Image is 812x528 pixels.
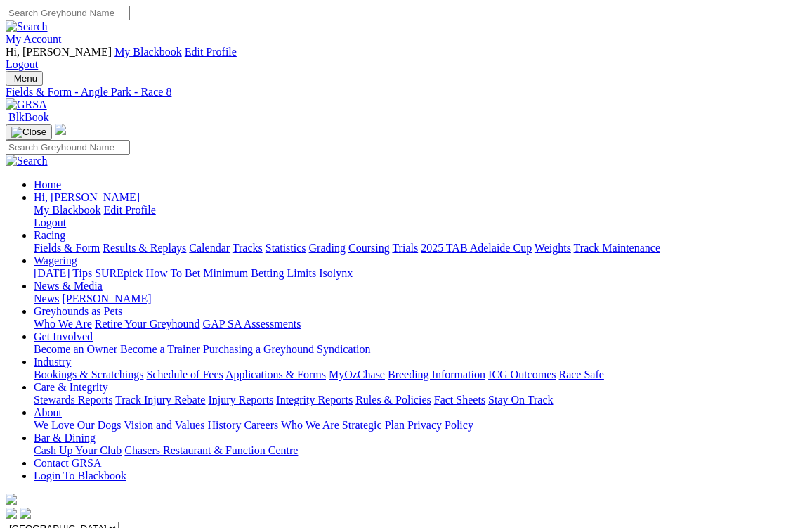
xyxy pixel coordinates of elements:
div: Wagering [34,267,806,280]
a: Fields & Form [34,242,100,254]
div: About [34,419,806,432]
a: How To Bet [146,267,201,279]
a: Home [34,179,61,191]
a: Trials [392,242,418,254]
a: Greyhounds as Pets [34,305,122,317]
a: History [207,419,241,431]
a: Purchasing a Greyhound [203,343,314,355]
a: ICG Outcomes [488,368,556,380]
a: Fact Sheets [434,394,485,406]
div: Get Involved [34,343,806,356]
div: News & Media [34,292,806,305]
a: Strategic Plan [342,419,405,431]
a: SUREpick [95,267,143,279]
img: facebook.svg [6,508,17,519]
img: logo-grsa-white.png [55,124,66,135]
span: Hi, [PERSON_NAME] [34,191,140,203]
img: Search [6,155,48,167]
a: Minimum Betting Limits [203,267,316,279]
a: Retire Your Greyhound [95,318,200,330]
div: Industry [34,368,806,381]
a: Fields & Form - Angle Park - Race 8 [6,86,806,98]
a: Industry [34,356,71,368]
a: Get Involved [34,330,93,342]
a: Bookings & Scratchings [34,368,143,380]
a: [DATE] Tips [34,267,92,279]
a: Who We Are [281,419,339,431]
a: Rules & Policies [355,394,431,406]
a: Edit Profile [104,204,156,216]
a: Become an Owner [34,343,117,355]
a: Track Maintenance [574,242,660,254]
button: Toggle navigation [6,124,52,140]
img: GRSA [6,98,47,111]
a: Bar & Dining [34,432,96,444]
a: Statistics [266,242,306,254]
a: Logout [34,217,66,228]
a: Applications & Forms [225,368,326,380]
a: Grading [309,242,346,254]
a: Breeding Information [388,368,485,380]
img: Search [6,20,48,33]
a: [PERSON_NAME] [62,292,151,304]
a: Track Injury Rebate [115,394,205,406]
a: Login To Blackbook [34,470,126,482]
a: Schedule of Fees [146,368,223,380]
img: Close [11,127,46,138]
a: My Blackbook [114,46,182,58]
button: Toggle navigation [6,71,43,86]
a: Chasers Restaurant & Function Centre [124,444,298,456]
a: My Account [6,33,62,45]
a: Wagering [34,255,77,266]
a: Isolynx [319,267,353,279]
a: Race Safe [558,368,603,380]
a: Who We Are [34,318,92,330]
a: BlkBook [6,111,49,123]
a: Racing [34,229,65,241]
div: Greyhounds as Pets [34,318,806,330]
div: Racing [34,242,806,255]
a: Cash Up Your Club [34,444,122,456]
a: Hi, [PERSON_NAME] [34,191,143,203]
a: Coursing [348,242,390,254]
a: News & Media [34,280,103,292]
a: Injury Reports [208,394,273,406]
a: Vision and Values [124,419,204,431]
a: Edit Profile [185,46,237,58]
a: Stay On Track [488,394,553,406]
a: Privacy Policy [407,419,473,431]
a: Careers [244,419,278,431]
a: Care & Integrity [34,381,108,393]
img: logo-grsa-white.png [6,494,17,505]
a: My Blackbook [34,204,101,216]
div: Hi, [PERSON_NAME] [34,204,806,229]
a: About [34,406,62,418]
input: Search [6,140,130,155]
a: News [34,292,59,304]
span: Hi, [PERSON_NAME] [6,46,112,58]
a: Become a Trainer [120,343,200,355]
a: Stewards Reports [34,394,112,406]
a: GAP SA Assessments [203,318,301,330]
a: MyOzChase [329,368,385,380]
a: We Love Our Dogs [34,419,121,431]
a: Logout [6,58,38,70]
div: Care & Integrity [34,394,806,406]
input: Search [6,6,130,20]
span: BlkBook [8,111,49,123]
div: Bar & Dining [34,444,806,457]
a: Contact GRSA [34,457,101,469]
div: My Account [6,46,806,71]
a: Calendar [189,242,230,254]
span: Menu [14,73,37,84]
a: Weights [535,242,571,254]
a: Results & Replays [103,242,186,254]
a: Tracks [233,242,263,254]
a: 2025 TAB Adelaide Cup [421,242,532,254]
a: Integrity Reports [276,394,353,406]
a: Syndication [317,343,370,355]
img: twitter.svg [20,508,31,519]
